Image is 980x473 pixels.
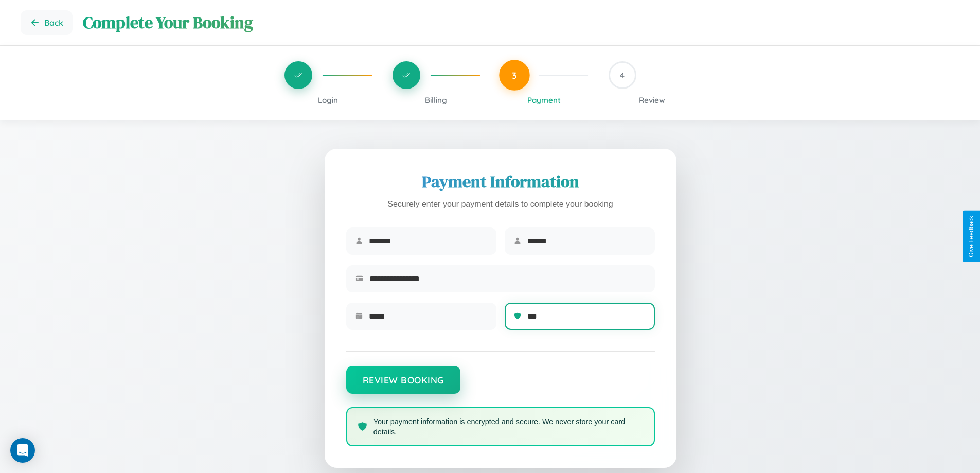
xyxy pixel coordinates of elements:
h2: Payment Information [346,170,655,193]
h1: Complete Your Booking [83,11,959,34]
p: Securely enter your payment details to complete your booking [346,197,655,212]
span: Review [639,95,665,105]
div: Open Intercom Messenger [10,438,35,463]
p: Your payment information is encrypted and secure. We never store your card details. [373,416,644,437]
button: Review Booking [346,366,460,394]
span: Billing [425,95,447,105]
span: Payment [527,95,561,105]
span: 3 [512,69,517,81]
span: Login [318,95,338,105]
div: Give Feedback [968,216,975,257]
button: Go back [21,10,73,35]
span: 4 [620,70,625,80]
